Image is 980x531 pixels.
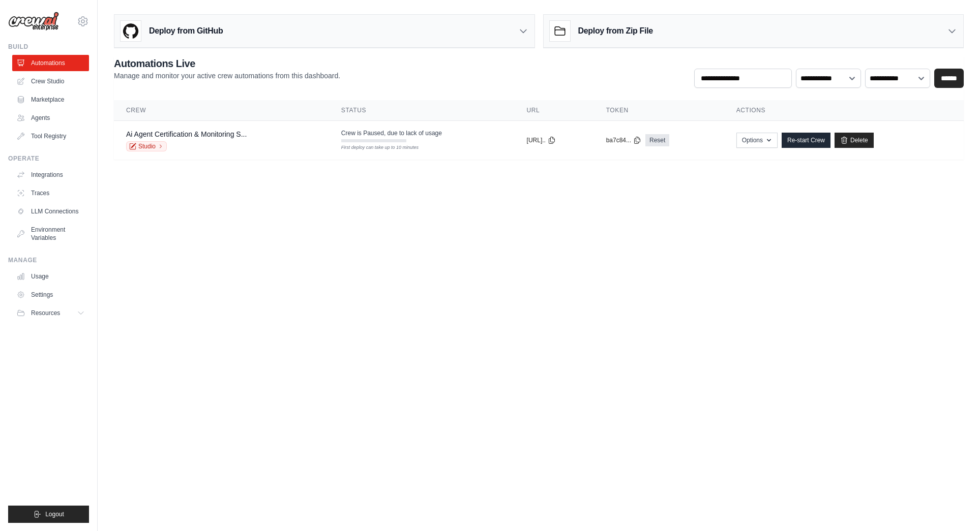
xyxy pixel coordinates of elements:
[341,144,406,151] div: First deploy can take up to 10 minutes
[114,100,329,121] th: Crew
[12,185,89,201] a: Traces
[126,141,167,151] a: Studio
[12,55,89,71] a: Automations
[8,43,89,51] div: Build
[121,21,141,41] img: GitHub Logo
[12,287,89,303] a: Settings
[12,128,89,144] a: Tool Registry
[114,71,340,81] p: Manage and monitor your active crew automations from this dashboard.
[12,305,89,321] button: Resources
[645,134,669,146] a: Reset
[126,130,247,138] a: Ai Agent Certification & Monitoring S...
[12,167,89,183] a: Integrations
[12,91,89,108] a: Marketplace
[578,25,653,37] h3: Deploy from Zip File
[12,203,89,220] a: LLM Connections
[341,129,442,137] span: Crew is Paused, due to lack of usage
[782,133,830,148] a: Re-start Crew
[31,309,60,317] span: Resources
[835,133,874,148] a: Delete
[594,100,724,121] th: Token
[736,133,778,148] button: Options
[724,100,964,121] th: Actions
[114,56,340,71] h2: Automations Live
[45,510,64,518] span: Logout
[8,506,89,523] button: Logout
[515,100,594,121] th: URL
[8,154,89,163] div: Operate
[8,256,89,264] div: Manage
[12,222,89,246] a: Environment Variables
[12,73,89,89] a: Crew Studio
[329,100,515,121] th: Status
[12,110,89,126] a: Agents
[12,268,89,285] a: Usage
[606,136,641,144] button: ba7c84...
[8,12,59,31] img: Logo
[149,25,223,37] h3: Deploy from GitHub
